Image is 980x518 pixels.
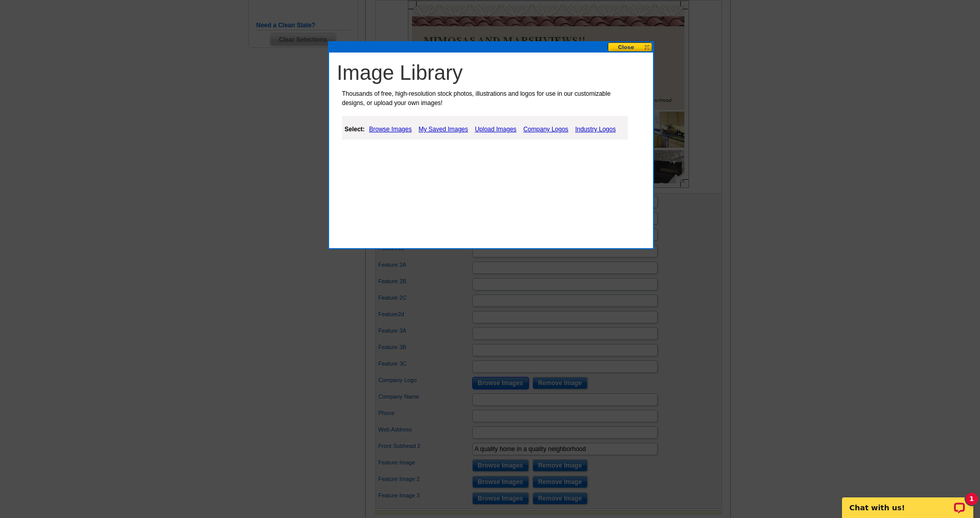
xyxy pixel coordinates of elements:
[472,123,519,135] a: Upload Images
[337,60,650,85] h1: Image Library
[835,486,980,518] iframe: LiveChat chat widget
[573,123,618,135] a: Industry Logos
[367,123,415,135] a: Browse Images
[345,126,365,133] strong: Select:
[416,123,471,135] a: My Saved Images
[521,123,571,135] a: Company Logos
[337,89,631,108] p: Thousands of free, high-resolution stock photos, illustrations and logos for use in our customiza...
